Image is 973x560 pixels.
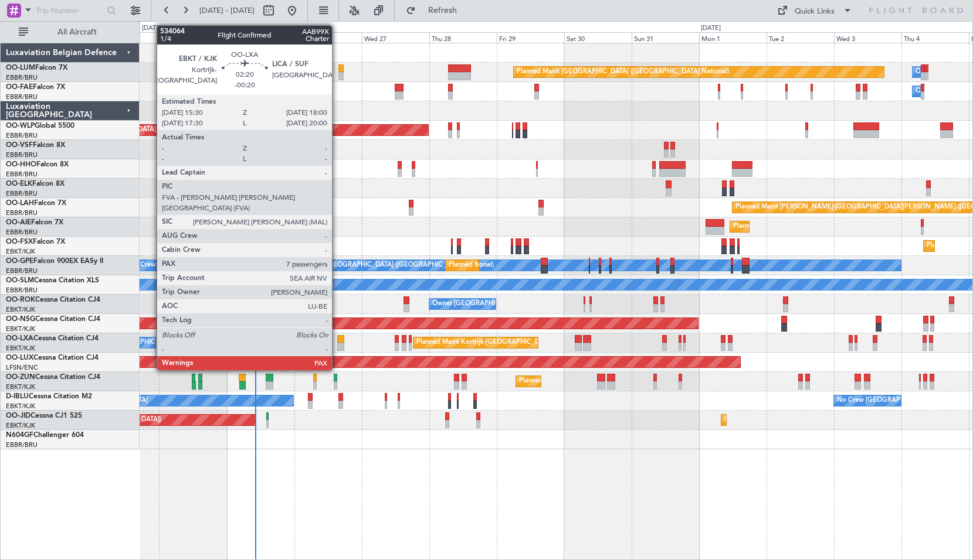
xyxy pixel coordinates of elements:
[6,325,35,333] a: EBKT/KJK
[6,383,35,391] a: EBKT/KJK
[795,6,835,18] div: Quick Links
[6,267,38,275] a: EBBR/BRU
[6,122,74,129] a: OO-WLPGlobal 5500
[159,32,226,43] div: Sun 24
[767,32,834,43] div: Tue 2
[6,316,100,323] a: OO-NSGCessna Citation CJ4
[6,238,65,245] a: OO-FSXFalcon 7X
[771,1,858,20] button: Quick Links
[6,238,33,245] span: OO-FSX
[6,402,35,411] a: EBKT/KJK
[6,421,35,430] a: EBKT/KJK
[227,32,294,43] div: Mon 25
[199,5,255,16] span: [DATE] - [DATE]
[6,142,65,149] a: OO-VSFFalcon 8X
[6,209,38,217] a: EBBR/BRU
[6,277,99,284] a: OO-SLMCessna Citation XLS
[6,286,38,295] a: EBBR/BRU
[6,200,66,207] a: OO-LAHFalcon 7X
[6,200,34,207] span: OO-LAH
[6,354,99,361] a: OO-LUXCessna Citation CJ4
[632,32,699,43] div: Sun 31
[6,161,69,168] a: OO-HHOFalcon 8X
[142,23,162,33] div: [DATE]
[6,180,65,187] a: OO-ELKFalcon 8X
[733,218,918,235] div: Planned Maint [GEOGRAPHIC_DATA] ([GEOGRAPHIC_DATA])
[6,258,103,265] a: OO-GPEFalcon 900EX EASy II
[6,180,32,187] span: OO-ELK
[6,393,29,400] span: D-IBLU
[6,228,38,237] a: EBBR/BRU
[6,73,38,82] a: EBBR/BRU
[6,335,99,342] a: OO-LXACessna Citation CJ4
[6,151,38,159] a: EBBR/BRU
[6,296,100,303] a: OO-ROKCessna Citation CJ4
[901,32,969,43] div: Thu 4
[6,131,38,140] a: EBBR/BRU
[6,142,33,149] span: OO-VSF
[418,6,467,15] span: Refresh
[6,258,33,265] span: OO-GPE
[6,170,38,179] a: EBBR/BRU
[6,189,38,198] a: EBBR/BRU
[6,354,33,361] span: OO-LUX
[6,64,35,71] span: OO-LUM
[724,411,861,429] div: Planned Maint Kortrijk-[GEOGRAPHIC_DATA]
[230,295,279,313] div: A/C Unavailable
[129,257,326,274] div: No Crew [GEOGRAPHIC_DATA] ([GEOGRAPHIC_DATA] National)
[36,2,103,19] input: Trip Number
[6,84,65,91] a: OO-FAEFalcon 7X
[429,32,497,43] div: Thu 28
[6,412,82,419] a: OO-JIDCessna CJ1 525
[6,247,35,256] a: EBKT/KJK
[6,412,30,419] span: OO-JID
[6,219,31,226] span: OO-AIE
[6,393,92,400] a: D-IBLUCessna Citation M2
[6,277,34,284] span: OO-SLM
[564,32,632,43] div: Sat 30
[6,344,35,353] a: EBKT/KJK
[6,84,33,91] span: OO-FAE
[6,161,36,168] span: OO-HHO
[834,32,901,43] div: Wed 3
[6,363,38,372] a: LFSN/ENC
[6,335,33,342] span: OO-LXA
[6,374,35,381] span: OO-ZUN
[6,93,38,101] a: EBBR/BRU
[6,219,63,226] a: OO-AIEFalcon 7X
[294,32,362,43] div: Tue 26
[297,257,494,274] div: No Crew [GEOGRAPHIC_DATA] ([GEOGRAPHIC_DATA] National)
[401,1,471,20] button: Refresh
[6,305,35,314] a: EBKT/KJK
[6,432,84,439] a: N604GFChallenger 604
[497,32,564,43] div: Fri 29
[13,23,127,42] button: All Aircraft
[517,63,729,81] div: Planned Maint [GEOGRAPHIC_DATA] ([GEOGRAPHIC_DATA] National)
[432,295,591,313] div: Owner [GEOGRAPHIC_DATA]-[GEOGRAPHIC_DATA]
[449,257,661,274] div: Planned Maint [GEOGRAPHIC_DATA] ([GEOGRAPHIC_DATA] National)
[6,296,35,303] span: OO-ROK
[362,32,429,43] div: Wed 27
[6,441,38,449] a: EBBR/BRU
[6,316,35,323] span: OO-NSG
[30,28,124,36] span: All Aircraft
[6,374,100,381] a: OO-ZUNCessna Citation CJ4
[6,432,33,439] span: N604GF
[519,373,656,390] div: Planned Maint Kortrijk-[GEOGRAPHIC_DATA]
[701,23,721,33] div: [DATE]
[6,122,35,129] span: OO-WLP
[6,64,67,71] a: OO-LUMFalcon 7X
[699,32,767,43] div: Mon 1
[416,334,553,351] div: Planned Maint Kortrijk-[GEOGRAPHIC_DATA]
